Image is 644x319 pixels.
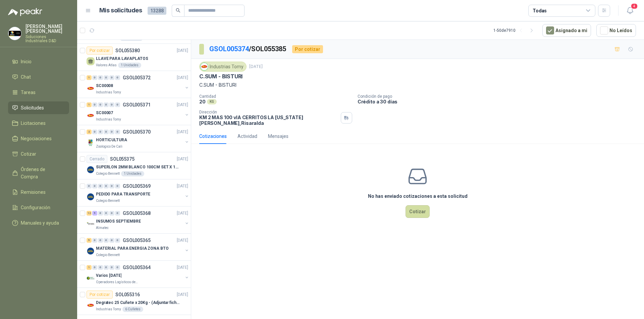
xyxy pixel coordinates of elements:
[104,130,109,134] div: 0
[177,264,188,271] p: [DATE]
[87,236,190,258] a: 9 0 0 0 0 0 GSOL005365[DATE] Company LogoMATERIAL PARA ENERGIA ZONA BTOColegio Bennett
[8,101,69,114] a: Solicitudes
[87,291,113,299] div: Por cotizar
[87,101,190,122] a: 1 0 0 0 0 0 GSOL005371[DATE] Company LogoSC00007Industrias Tomy
[21,166,63,180] span: Órdenes de Compra
[92,102,97,107] div: 0
[8,148,69,160] a: Cotizar
[177,156,188,162] p: [DATE]
[177,48,188,54] p: [DATE]
[115,75,120,80] div: 0
[406,205,430,218] button: Cotizar
[209,45,249,53] a: GSOL005374
[87,209,190,231] a: 12 9 0 0 0 0 GSOL005368[DATE] Company LogoINSUMOS SEPTIEMBREAlmatec
[8,8,42,16] img: Logo peakr
[87,301,95,309] img: Company Logo
[92,130,97,134] div: 0
[21,135,52,142] span: Negociaciones
[96,272,121,279] p: Varios [DATE]
[96,110,113,116] p: SC00007
[201,63,208,70] img: Company Logo
[104,211,109,216] div: 0
[87,193,95,201] img: Company Logo
[292,45,323,53] div: Por cotizar
[92,211,97,216] div: 9
[96,144,122,149] p: Zoologico De Cali
[92,75,97,80] div: 0
[96,171,120,176] p: Colegio Bennett
[115,184,120,188] div: 0
[109,130,114,134] div: 0
[96,164,179,170] p: SUPERLON 2MM BLANCO 100CM SET X 150 METROS
[98,211,103,216] div: 0
[109,238,114,243] div: 0
[87,238,92,243] div: 9
[199,133,227,140] div: Cotizaciones
[87,74,190,95] a: 1 0 0 0 0 0 GSOL005372[DATE] Company LogoSC00008Industrias Tomy
[177,129,188,135] p: [DATE]
[123,130,151,134] p: GSOL005370
[177,237,188,244] p: [DATE]
[209,44,287,54] p: / SOL055385
[115,130,120,134] div: 0
[21,219,59,227] span: Manuales y ayuda
[199,99,206,104] p: 20
[87,75,92,80] div: 1
[110,157,135,161] p: SOL055375
[87,111,95,119] img: Company Logo
[115,48,140,53] p: SOL055380
[87,84,95,92] img: Company Logo
[177,183,188,189] p: [DATE]
[104,75,109,80] div: 0
[87,128,190,149] a: 2 0 0 0 0 0 GSOL005370[DATE] Company LogoHORTICULTURAZoologico De Cali
[123,211,151,216] p: GSOL005368
[87,182,190,204] a: 0 0 0 0 0 0 GSOL005369[DATE] Company LogoPEDIDO PARA TRANSPORTEColegio Bennett
[8,86,69,99] a: Tareas
[8,71,69,83] a: Chat
[177,75,188,81] p: [DATE]
[21,204,50,211] span: Configuración
[96,300,179,306] p: Degratec 25 Cuñete x 20Kg - (Adjuntar ficha técnica)
[8,27,21,40] img: Company Logo
[25,35,69,43] p: Soluciones Industriales D&D
[87,130,92,134] div: 2
[96,191,150,197] p: PEDIDO PARA TRANSPORTE
[77,152,191,179] a: CerradoSOL055375[DATE] Company LogoSUPERLON 2MM BLANCO 100CM SET X 150 METROSColegio Bennett1 Uni...
[96,117,121,122] p: Industrias Tomy
[25,24,69,33] p: [PERSON_NAME] [PERSON_NAME]
[96,63,117,68] p: Valores Atlas
[87,220,95,228] img: Company Logo
[249,64,263,70] p: [DATE]
[96,198,120,204] p: Colegio Bennett
[98,75,103,80] div: 0
[8,201,69,214] a: Configuración
[533,7,547,14] div: Todas
[542,24,591,37] button: Asignado a mi
[177,292,188,298] p: [DATE]
[92,184,97,188] div: 0
[199,94,352,99] p: Cantidad
[177,102,188,108] p: [DATE]
[115,292,140,297] p: SOL055316
[87,265,92,270] div: 1
[77,44,191,71] a: Por cotizarSOL055380[DATE] LLAVE PARA LAVAPLATOSValores Atlas1 Unidades
[96,225,109,231] p: Almatec
[98,184,103,188] div: 0
[122,307,143,312] div: 6 Cuñetes
[8,163,69,183] a: Órdenes de Compra
[123,75,151,80] p: GSOL005372
[98,102,103,107] div: 0
[98,130,103,134] div: 0
[237,133,257,140] div: Actividad
[96,280,138,285] p: Operadores Logísticos del Caribe
[21,89,36,96] span: Tareas
[8,132,69,145] a: Negociaciones
[104,184,109,188] div: 0
[87,102,92,107] div: 1
[123,238,151,243] p: GSOL005365
[358,94,641,99] p: Condición de pago
[96,252,120,258] p: Colegio Bennett
[368,192,468,200] h3: No has enviado cotizaciones a esta solicitud
[115,265,120,270] div: 0
[358,99,641,104] p: Crédito a 30 días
